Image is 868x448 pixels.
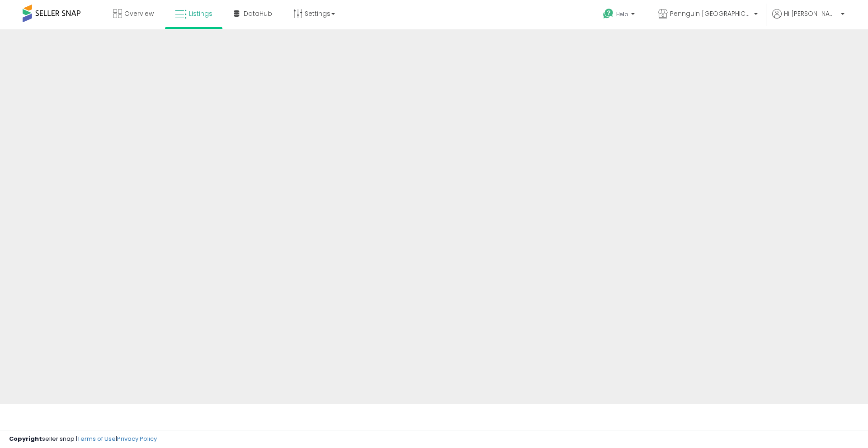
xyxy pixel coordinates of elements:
span: Listings [189,9,212,18]
span: Pennguin [GEOGRAPHIC_DATA] [670,9,751,18]
span: DataHub [244,9,272,18]
span: Help [616,10,628,18]
i: Get Help [603,8,614,19]
a: Hi [PERSON_NAME] [772,9,844,29]
a: Help [596,1,644,29]
span: Overview [124,9,154,18]
span: Hi [PERSON_NAME] [784,9,838,18]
